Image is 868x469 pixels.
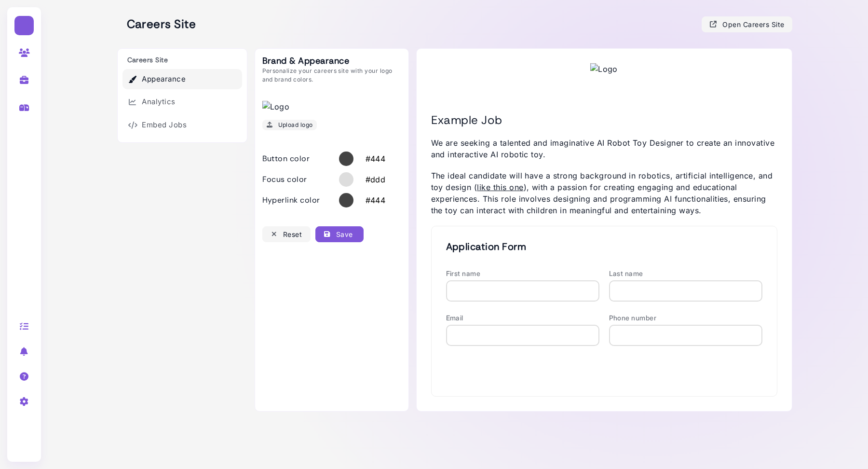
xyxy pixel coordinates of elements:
button: Save [315,226,364,242]
button: Submit Application [446,356,762,382]
a: Appearance [122,69,242,90]
h2: Application Form [446,241,762,252]
h2: Example Job [431,113,777,127]
label: Phone number [609,314,657,322]
label: Email [446,314,463,322]
a: Analytics [122,92,242,112]
p: Personalize your careers site with your logo and brand colors. [262,67,401,84]
div: Upload logo [266,120,313,130]
label: First name [446,269,481,277]
label: #444 [331,193,386,207]
button: Reset [262,226,311,242]
h3: Hyperlink color [262,195,320,205]
label: Last name [609,269,643,277]
div: Open Careers Site [709,19,785,29]
button: Open Careers Site [702,16,792,32]
button: Upload logo [262,120,317,130]
h3: Button color [262,154,310,163]
h2: Careers Site [117,17,196,31]
div: Reset [270,229,302,239]
a: Embed Jobs [122,115,242,136]
p: We are seeking a talented and imaginative AI Robot Toy Designer to create an innovative and inter... [431,137,777,160]
h3: Careers Site [122,56,242,64]
a: like this one [477,182,523,192]
h3: Focus color [262,175,307,184]
h2: Brand & Appearance [262,56,401,67]
label: #444 [331,152,386,166]
p: The ideal candidate will have a strong background in robotics, artificial intelligence, and toy d... [431,170,777,216]
img: Logo [262,101,290,112]
img: Logo [590,63,618,75]
label: #ddd [331,172,386,187]
div: Save [323,229,353,239]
